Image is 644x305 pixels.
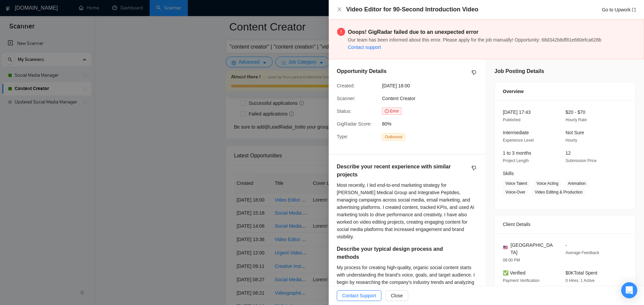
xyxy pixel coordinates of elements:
h5: Describe your recent experience with similar projects [337,163,457,179]
span: Experience Level [503,138,534,143]
span: exclamation-circle [385,109,389,113]
span: Close [391,292,403,299]
span: Hourly Rate [566,118,587,122]
span: $20 - $70 [566,109,585,115]
span: Intermediate [503,130,529,135]
button: Close [385,290,408,301]
span: Status: [337,108,352,114]
h5: Job Posting Details [494,67,544,75]
span: export [632,8,636,12]
span: Voice Acting [534,180,561,187]
div: Client Details [503,215,628,233]
button: dislike [470,164,478,172]
span: GigRadar Score: [337,121,372,127]
span: [DATE] 18:00 [382,82,483,89]
span: 80% [382,120,483,128]
span: Animation [565,180,588,187]
span: Submission Price [566,158,597,163]
span: [DATE] 17:43 [503,109,531,115]
a: Go to Upworkexport [602,7,636,12]
span: [GEOGRAPHIC_DATA] [511,241,555,256]
button: Close [337,7,342,12]
span: Voice Talent [503,180,530,187]
span: - [566,242,567,248]
span: Average Feedback [566,250,599,255]
span: close [337,7,342,12]
span: Project Length [503,158,529,163]
h5: Opportunity Details [337,67,386,75]
span: dislike [472,165,476,171]
span: 1 to 3 months [503,150,531,156]
span: Published [503,118,521,122]
span: Payment Verification [503,278,539,283]
span: $0K Total Spent [566,270,597,276]
span: Not Sure [566,130,584,135]
button: Contact Support [337,290,381,301]
span: ✅ Verified [503,270,526,276]
span: 08:00 PM [503,258,520,262]
a: Contact support [348,45,381,50]
div: Open Intercom Messenger [621,282,637,298]
span: dislike [472,70,476,75]
span: Hourly [566,138,577,143]
div: Most recently, I led end-to-end marketing strategy for [PERSON_NAME] Medical Group and Integrativ... [337,181,478,240]
h4: Video Editor for 90-Second Introduction Video [346,5,478,14]
img: 🇺🇸 [503,245,508,250]
span: Video Editing & Production [532,188,585,196]
span: Content Creator [382,96,416,101]
span: Type: [337,134,348,139]
span: Contact Support [342,292,376,299]
span: Skills [503,171,514,176]
span: 12 [566,150,571,156]
span: Our team has been informed about this error. Please apply for the job manually! Opportunity: 68d3... [348,37,601,43]
span: exclamation-circle [337,28,345,36]
span: Scanner: [337,96,356,101]
button: dislike [470,69,478,77]
span: Voice-Over [503,188,528,196]
h5: Describe your typical design process and methods [337,245,457,261]
span: 0 Hires, 1 Active [566,278,595,283]
span: Error [382,107,401,115]
span: Overview [503,88,524,95]
span: Created: [337,83,355,88]
strong: Ooops! GigRadar failed due to an unexpected error [348,29,478,35]
span: Outbound [382,133,405,141]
